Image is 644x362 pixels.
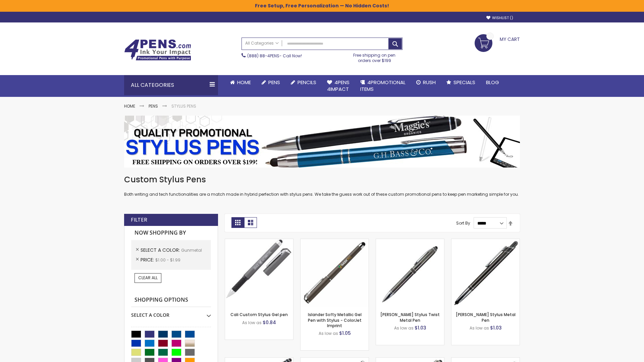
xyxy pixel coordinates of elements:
[131,293,211,307] strong: Shopping Options
[245,41,279,46] span: All Categories
[247,53,302,59] span: - Call Now!
[441,75,481,90] a: Specials
[124,39,191,61] img: 4Pens Custom Pens and Promotional Products
[230,312,288,317] a: Cali Custom Stylus Gel pen
[124,174,520,185] h1: Custom Stylus Pens
[339,330,351,337] span: $1.05
[486,15,513,20] a: Wishlist
[394,325,414,331] span: As low as
[415,324,426,331] span: $1.03
[247,53,279,59] a: (888) 88-4PENS
[171,103,196,109] strong: Stylus Pens
[411,75,441,90] a: Rush
[225,239,293,307] img: Cali Custom Stylus Gel pen-Gunmetal
[285,75,322,90] a: Pencils
[453,79,475,86] span: Specials
[322,75,355,97] a: 4Pens4impact
[256,75,285,90] a: Pens
[242,38,282,49] a: All Categories
[380,312,440,323] a: [PERSON_NAME] Stylus Twist Metal Pen
[451,239,520,307] img: Olson Stylus Metal Pen-Gunmetal
[319,330,338,336] span: As low as
[308,312,362,328] a: Islander Softy Metallic Gel Pen with Stylus - ColorJet Imprint
[237,79,251,86] span: Home
[327,79,350,93] span: 4Pens 4impact
[360,79,406,93] span: 4PROMOTIONAL ITEMS
[456,312,516,323] a: [PERSON_NAME] Stylus Metal Pen
[490,324,502,331] span: $1.03
[263,319,276,326] span: $0.84
[124,75,218,95] div: All Categories
[376,239,444,307] img: Colter Stylus Twist Metal Pen-Gunmetal
[124,116,520,168] img: Stylus Pens
[141,256,155,263] span: Price
[138,275,158,281] span: Clear All
[141,247,181,253] span: Select A Color
[470,325,489,331] span: As low as
[346,50,403,63] div: Free shipping on pen orders over $199
[451,239,520,244] a: Olson Stylus Metal Pen-Gunmetal
[481,75,504,90] a: Blog
[423,79,436,86] span: Rush
[301,239,369,244] a: Islander Softy Metallic Gel Pen with Stylus - ColorJet Imprint-Gunmetal
[131,216,147,224] strong: Filter
[225,239,293,244] a: Cali Custom Stylus Gel pen-Gunmetal
[135,273,161,283] a: Clear All
[124,174,520,197] div: Both writing and tech functionalities are a match made in hybrid perfection with stylus pens. We ...
[131,307,211,318] div: Select A Color
[376,239,444,244] a: Colter Stylus Twist Metal Pen-Gunmetal
[231,217,244,228] strong: Grid
[355,75,411,97] a: 4PROMOTIONALITEMS
[486,79,499,86] span: Blog
[131,226,211,240] strong: Now Shopping by
[181,247,202,253] span: Gunmetal
[124,103,135,109] a: Home
[301,239,369,307] img: Islander Softy Metallic Gel Pen with Stylus - ColorJet Imprint-Gunmetal
[155,257,180,263] span: $1.00 - $1.99
[225,75,256,90] a: Home
[456,220,470,226] label: Sort By
[242,320,262,325] span: As low as
[149,103,158,109] a: Pens
[268,79,280,86] span: Pens
[298,79,316,86] span: Pencils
